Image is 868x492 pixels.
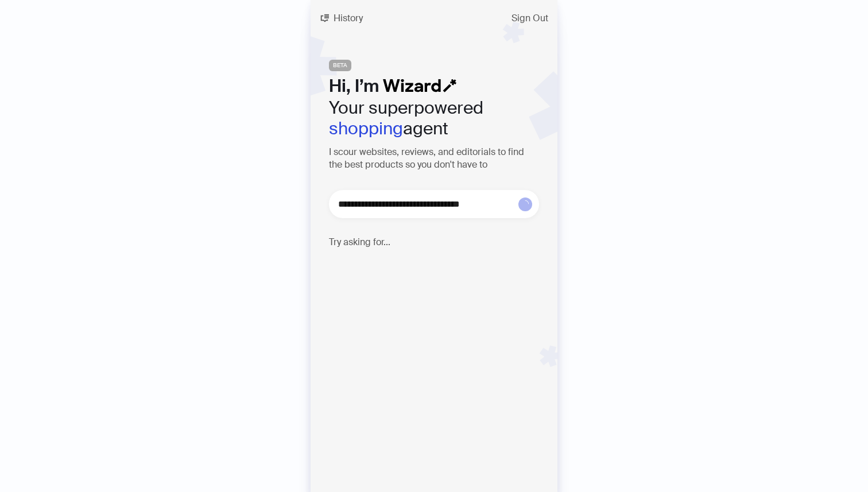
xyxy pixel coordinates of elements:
[329,98,539,139] h2: Your superpowered agent
[311,9,372,28] button: History
[329,75,379,97] span: Hi, I’m
[329,60,351,71] span: BETA
[329,237,539,247] h4: Try asking for...
[334,14,363,23] span: History
[329,117,403,140] em: shopping
[502,9,557,28] button: Sign Out
[329,146,539,172] h3: I scour websites, reviews, and editorials to find the best products so you don't have to
[511,14,548,23] span: Sign Out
